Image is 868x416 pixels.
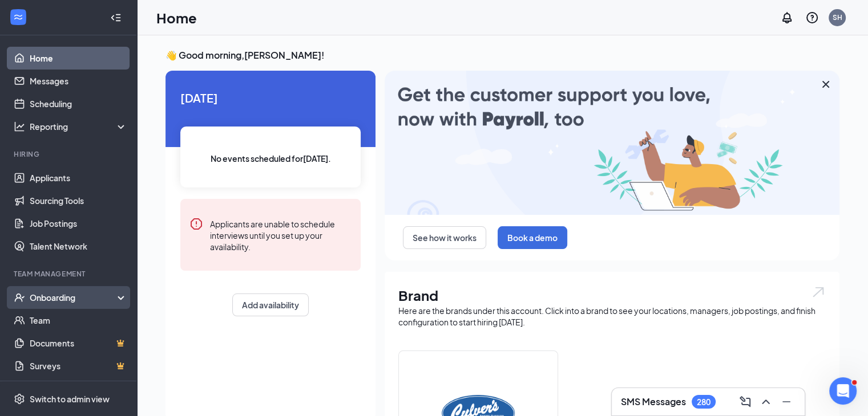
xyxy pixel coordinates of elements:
span: No events scheduled for [DATE] . [211,152,331,165]
a: Scheduling [30,92,127,115]
a: DocumentsCrown [30,332,127,354]
h1: Home [156,8,197,27]
svg: Cross [819,78,833,91]
iframe: Intercom live chat [829,377,857,405]
a: SurveysCrown [30,354,127,377]
svg: Settings [14,393,25,405]
svg: QuestionInfo [805,11,819,25]
img: open.6027fd2a22e1237b5b06.svg [811,286,826,299]
h3: SMS Messages [621,395,686,408]
svg: WorkstreamLogo [13,11,24,23]
a: Job Postings [30,212,127,235]
svg: Notifications [780,11,794,25]
svg: UserCheck [14,292,25,303]
button: ComposeMessage [736,393,754,411]
img: payroll-large.gif [385,71,839,215]
svg: ChevronUp [759,395,773,409]
button: Minimize [777,393,796,411]
a: Home [30,47,127,70]
div: Here are the brands under this account. Click into a brand to see your locations, managers, job p... [398,305,826,328]
div: Team Management [14,269,125,279]
svg: Analysis [14,121,25,132]
h3: 👋 Good morning, [PERSON_NAME] ! [165,49,839,62]
div: Hiring [14,149,125,159]
div: Onboarding [30,292,118,303]
a: Team [30,309,127,332]
button: See how it works [403,226,486,249]
button: Add availability [232,293,309,316]
svg: Error [189,217,203,231]
a: Applicants [30,166,127,189]
div: Reporting [30,121,128,132]
div: Switch to admin view [30,393,110,405]
svg: Collapse [110,12,122,23]
a: Sourcing Tools [30,189,127,212]
svg: Minimize [780,395,793,409]
div: 280 [697,397,710,407]
svg: ComposeMessage [738,395,752,409]
h1: Brand [398,286,826,305]
div: SH [833,13,842,22]
div: Applicants are unable to schedule interviews until you set up your availability. [210,217,352,252]
button: Book a demo [498,226,567,249]
a: Messages [30,70,127,92]
a: Talent Network [30,235,127,258]
span: [DATE] [180,89,361,107]
button: ChevronUp [757,393,775,411]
